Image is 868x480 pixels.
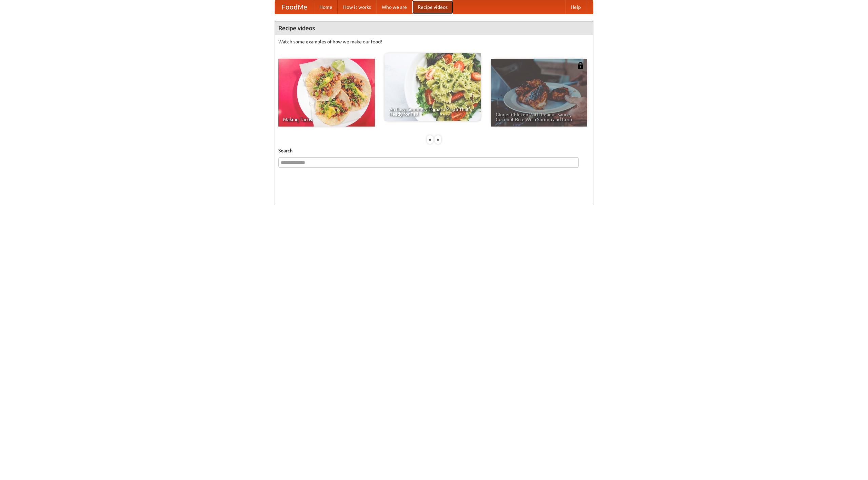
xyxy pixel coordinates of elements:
span: Making Tacos [283,117,370,122]
h4: Recipe videos [275,21,593,35]
div: « [427,135,433,144]
a: Help [565,0,586,14]
p: Watch some examples of how we make our food! [278,38,590,45]
h5: Search [278,147,590,154]
span: An Easy, Summery Tomato Pasta That's Ready for Fall [389,107,476,116]
a: Who we are [376,0,412,14]
img: 483408.png [577,62,584,69]
a: How it works [338,0,376,14]
a: Recipe videos [412,0,453,14]
div: » [435,135,441,144]
a: FoodMe [275,0,314,14]
a: An Easy, Summery Tomato Pasta That's Ready for Fall [384,53,481,121]
a: Home [314,0,338,14]
a: Making Tacos [278,59,375,127]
